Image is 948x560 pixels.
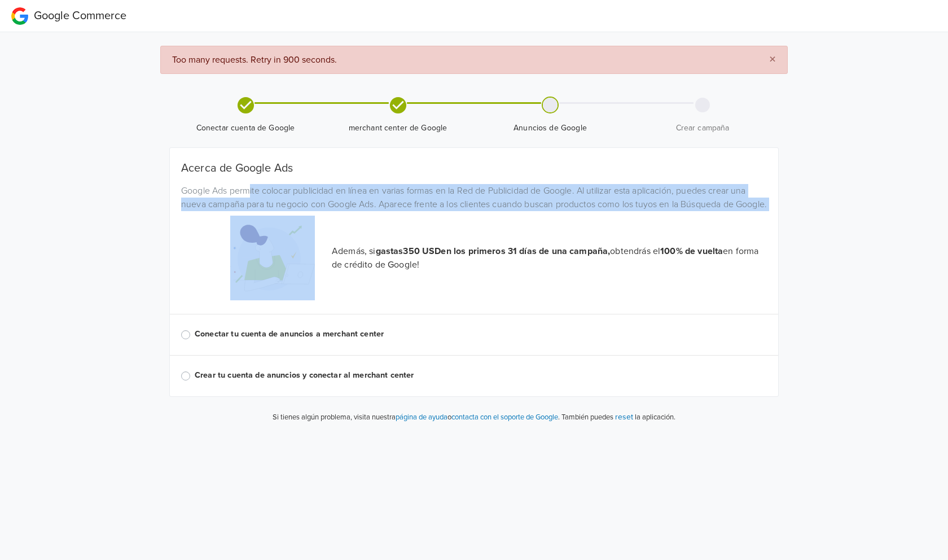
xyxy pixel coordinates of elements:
span: Anuncios de Google [479,123,622,134]
span: Too many requests. Retry in 900 seconds. [172,54,337,65]
span: Crear campaña [631,123,774,134]
span: Conectar cuenta de Google [174,123,317,134]
span: × [769,51,776,68]
p: También puedes la aplicación. [560,410,675,423]
span: merchant center de Google [326,123,469,134]
button: Close [758,46,787,73]
a: contacta con el soporte de Google [451,413,558,422]
strong: 100% de vuelta [660,246,723,257]
p: Además, si obtendrás el en forma de crédito de Google! [332,244,767,272]
strong: gastas 350 USD en los primeros 31 días de una campaña, [376,246,611,257]
h5: Acerca de Google Ads [181,161,767,175]
label: Crear tu cuenta de anuncios y conectar al merchant center [195,369,767,382]
label: Conectar tu cuenta de anuncios a merchant center [195,328,767,340]
div: Google Ads permite colocar publicidad en línea en varias formas en la Red de Publicidad de Google... [173,184,775,211]
img: Google Promotional Codes [230,216,315,300]
a: página de ayuda [396,413,447,422]
p: Si tienes algún problema, visita nuestra o . [273,412,560,423]
span: Google Commerce [34,9,126,23]
button: reset [615,410,633,423]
